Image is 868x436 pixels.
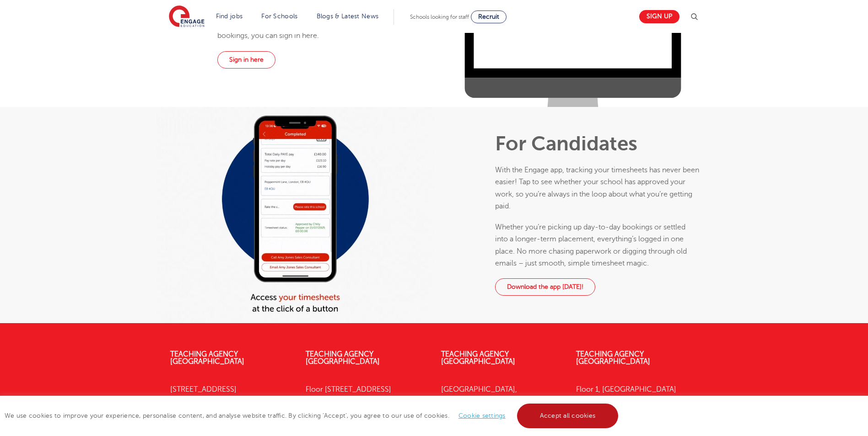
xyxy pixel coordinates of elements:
[478,13,499,20] span: Recruit
[495,132,700,155] h1: For Candidates
[495,166,699,210] span: With the Engage app, tracking your timesheets has never been easier! Tap to see whether your scho...
[495,278,595,296] a: Download the app [DATE]!
[576,350,650,366] a: Teaching Agency [GEOGRAPHIC_DATA]
[441,350,515,366] a: Teaching Agency [GEOGRAPHIC_DATA]
[170,350,244,366] a: Teaching Agency [GEOGRAPHIC_DATA]
[317,13,379,20] a: Blogs & Latest News
[495,223,687,267] span: Whether you’re picking up day-to-day bookings or settled into a longer-term placement, everything...
[169,5,205,28] img: Engage Education
[5,412,620,419] span: We use cookies to improve your experience, personalise content, and analyse website traffic. By c...
[217,51,275,69] a: Sign in here
[261,13,297,20] a: For Schools
[410,14,469,20] span: Schools looking for staff
[216,13,243,20] a: Find jobs
[517,404,619,428] a: Accept all cookies
[306,350,380,366] a: Teaching Agency [GEOGRAPHIC_DATA]
[471,11,507,23] a: Recruit
[639,10,679,23] a: Sign up
[458,412,506,419] a: Cookie settings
